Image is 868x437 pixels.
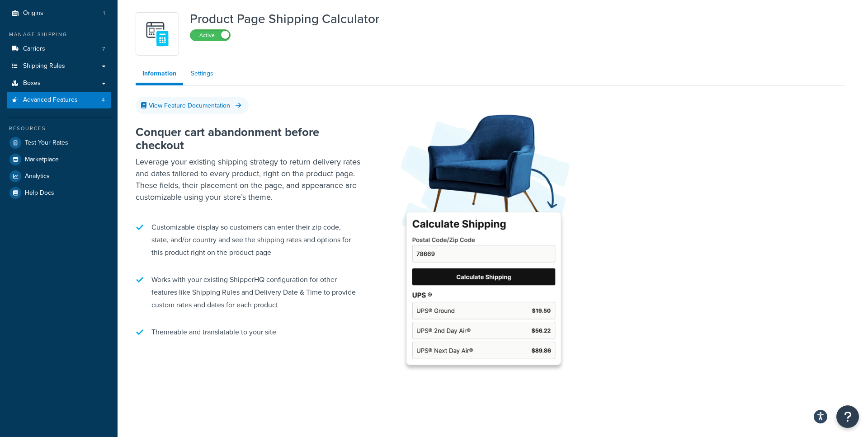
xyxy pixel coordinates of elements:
span: Boxes [23,80,41,87]
li: Origins [7,5,111,22]
span: Marketplace [25,156,59,164]
span: Shipping Rules [23,62,65,70]
li: Customizable display so customers can enter their zip code, state, and/or country and see the shi... [136,216,362,263]
a: Marketplace [7,151,111,168]
div: Resources [7,125,111,132]
li: Themeable and translatable to your site [136,321,362,343]
a: Boxes [7,75,111,92]
img: +D8d0cXZM7VpdAAAAAElFTkSuQmCC [142,18,173,50]
li: Works with your existing ShipperHQ configuration for other features like Shipping Rules and Deliv... [136,269,362,316]
span: 7 [102,45,105,53]
p: Leverage your existing shipping strategy to return delivery rates and dates tailored to every pro... [136,156,362,203]
div: Manage Shipping [7,31,111,38]
h1: Product Page Shipping Calculator [190,12,379,26]
h2: Conquer cart abandonment before checkout [136,126,362,151]
span: Origins [23,9,43,17]
span: Advanced Features [23,96,78,104]
a: Advanced Features4 [7,92,111,108]
span: Carriers [23,45,45,53]
a: Test Your Rates [7,135,111,151]
a: Settings [184,65,220,83]
a: Carriers7 [7,41,111,57]
a: Help Docs [7,185,111,201]
span: Test Your Rates [25,139,68,147]
label: Active [190,30,230,41]
a: Shipping Rules [7,58,111,75]
span: 4 [102,96,105,104]
a: View Feature Documentation [136,97,249,114]
span: 1 [103,9,105,17]
a: Origins1 [7,5,111,22]
li: Advanced Features [7,92,111,108]
img: Product Page Shipping Calculator [389,99,579,378]
span: Help Docs [25,189,54,197]
a: Information [136,65,183,85]
a: Analytics [7,168,111,184]
span: Analytics [25,173,50,180]
li: Carriers [7,41,111,57]
button: Open Resource Center [836,405,859,428]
